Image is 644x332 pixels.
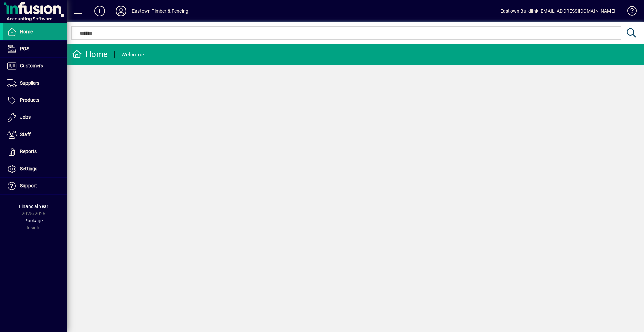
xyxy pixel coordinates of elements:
[20,166,37,171] span: Settings
[72,49,108,60] div: Home
[3,178,67,194] a: Support
[121,49,144,60] div: Welcome
[20,114,31,120] span: Jobs
[3,126,67,143] a: Staff
[3,75,67,92] a: Suppliers
[20,63,43,68] span: Customers
[24,218,43,223] span: Package
[3,58,67,75] a: Customers
[20,149,37,154] span: Reports
[622,1,636,23] a: Knowledge Base
[89,5,110,17] button: Add
[3,160,67,177] a: Settings
[20,80,39,86] span: Suppliers
[20,132,31,137] span: Staff
[20,46,29,51] span: POS
[132,6,189,16] div: Eastown Timber & Fencing
[3,41,67,57] a: POS
[20,97,39,103] span: Products
[19,204,48,209] span: Financial Year
[20,29,33,34] span: Home
[3,92,67,109] a: Products
[20,183,37,188] span: Support
[3,109,67,126] a: Jobs
[110,5,132,17] button: Profile
[500,6,615,16] div: Eastown Buildlink [EMAIL_ADDRESS][DOMAIN_NAME]
[3,143,67,160] a: Reports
